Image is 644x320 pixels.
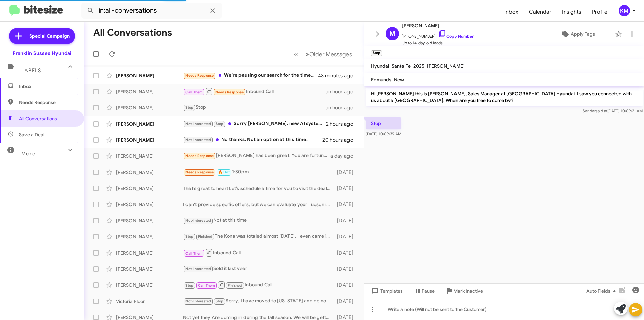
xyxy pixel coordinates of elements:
span: Stop [216,299,224,303]
span: Finished [228,283,243,288]
span: [PHONE_NUMBER] [402,30,474,40]
button: KM [613,5,637,16]
div: [PERSON_NAME] [116,217,183,224]
div: I can't provide specific offers, but we can evaluate your Tucson in person. Would you like to sch... [183,201,334,208]
nav: Page navigation example [290,47,356,61]
div: [PERSON_NAME] [116,137,183,143]
div: [DATE] [334,185,359,192]
div: KM [619,5,630,16]
div: We're pausing our search for the time being. Thank you! [183,72,318,79]
span: Call Them [198,283,215,288]
div: Not at this time [183,217,334,224]
div: [PERSON_NAME] [116,233,183,240]
button: Auto Fields [581,285,624,297]
span: Up to 14-day-old leads [402,40,474,46]
div: That’s great to hear! Let’s schedule a time for you to visit the dealership and we can discuss yo... [183,185,334,192]
div: [DATE] [334,282,359,288]
div: No thanks. Not an option at this time. [183,136,322,144]
a: Calendar [524,2,557,22]
a: Inbox [499,2,524,22]
span: Sender [DATE] 10:09:21 AM [583,108,643,113]
span: 2025 [413,63,424,69]
p: Hi [PERSON_NAME] this is [PERSON_NAME], Sales Manager at [GEOGRAPHIC_DATA] Hyundai. I saw you con... [366,88,643,106]
div: [DATE] [334,249,359,256]
span: Not-Interested [185,138,211,142]
span: Save a Deal [19,131,44,138]
span: Needs Response [215,90,244,94]
div: Inbound Call [183,87,326,96]
span: « [294,50,298,58]
div: a day ago [330,153,359,159]
span: Stop [185,105,194,110]
div: [PERSON_NAME] [116,169,183,176]
a: Special Campaign [9,28,75,44]
span: Auto Fields [586,285,619,297]
a: Copy Number [438,34,474,39]
div: Franklin Sussex Hyundai [13,50,71,57]
div: Sold it last year [183,265,334,273]
span: Call Them [185,251,203,256]
div: [DATE] [334,266,359,272]
span: Needs Response [19,99,76,106]
div: 43 minutes ago [318,72,359,79]
button: Templates [364,285,408,297]
span: All Conversations [19,115,57,122]
div: [PERSON_NAME] [116,249,183,256]
span: Pause [422,285,435,297]
span: Edmunds [371,77,391,83]
div: [PERSON_NAME] has been great. You are fortunate to have her. [183,152,330,160]
span: Needs Response [185,170,214,174]
span: Needs Response [185,154,214,158]
span: Stop [216,122,224,126]
span: Not-Interested [185,218,211,223]
div: 2 hours ago [326,121,359,127]
div: [DATE] [334,169,359,176]
a: Profile [587,2,613,22]
span: [DATE] 10:09:39 AM [366,131,401,136]
button: Next [302,47,356,61]
div: an hour ago [326,88,359,95]
div: The Kona was totaled almost [DATE]. I even came in and filed out a ton of paperwork and the finan... [183,233,334,240]
div: Stop [183,104,326,111]
span: [PERSON_NAME] [402,21,474,30]
h1: All Conversations [93,27,172,38]
span: Stop [185,234,194,239]
button: Apply Tags [543,28,612,40]
button: Pause [408,285,440,297]
span: » [306,50,309,58]
input: Search [81,3,222,19]
div: 1:30pm [183,168,334,176]
button: Previous [290,47,302,61]
span: Santa Fe [392,63,411,69]
a: Insights [557,2,587,22]
div: [PERSON_NAME] [116,72,183,79]
div: Sorry [PERSON_NAME], new AI system ill check you off [183,120,326,128]
span: Not-Interested [185,267,211,271]
div: [PERSON_NAME] [116,153,183,159]
span: Needs Response [185,73,214,78]
div: [PERSON_NAME] [116,88,183,95]
div: an hour ago [326,104,359,111]
span: More [21,151,35,157]
div: [PERSON_NAME] [116,185,183,192]
span: Templates [370,285,403,297]
div: Victoria Floor [116,298,183,305]
span: M [389,28,395,39]
span: Call Them [185,90,203,94]
span: Special Campaign [29,33,70,39]
span: Finished [198,234,213,239]
div: Inbound Call [183,281,334,289]
span: Not-Interested [185,122,211,126]
span: Inbox [19,83,76,90]
div: Sorry, I have moved to [US_STATE] and do not plan to sell my EV--[GEOGRAPHIC_DATA] [183,297,334,305]
div: [PERSON_NAME] [116,201,183,208]
span: Mark Inactive [453,285,483,297]
div: [PERSON_NAME] [116,282,183,288]
div: 20 hours ago [322,137,359,143]
div: [PERSON_NAME] [116,104,183,111]
div: Inbound Call [183,248,334,257]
